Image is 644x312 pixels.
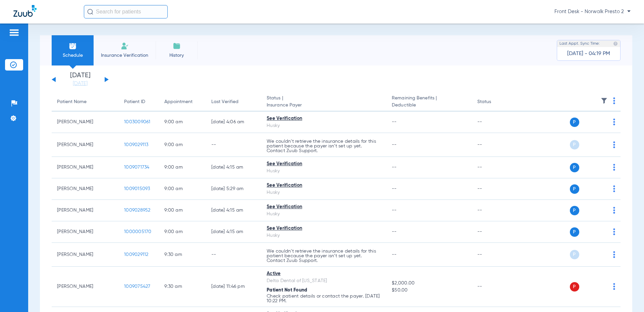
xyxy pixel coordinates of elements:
span: $50.00 [392,287,466,294]
td: -- [472,200,517,221]
iframe: Chat Widget [610,280,644,312]
td: 9:30 AM [159,267,206,307]
img: group-dot-blue.svg [613,119,615,125]
th: Status [472,93,517,112]
td: [PERSON_NAME] [52,133,119,157]
td: 9:00 AM [159,157,206,178]
span: Insurance Verification [99,52,151,59]
td: -- [472,112,517,133]
span: P [570,250,579,259]
td: [DATE] 4:06 AM [206,112,261,133]
img: Manual Insurance Verification [121,42,129,50]
td: 9:00 AM [159,112,206,133]
div: Active [267,270,381,277]
td: [PERSON_NAME] [52,178,119,200]
td: [DATE] 5:29 AM [206,178,261,200]
span: 1009071734 [124,165,150,170]
span: Schedule [57,52,89,59]
div: Patient ID [124,98,145,105]
p: Check patient details or contact the payer. [DATE] 10:22 PM. [267,294,381,303]
img: group-dot-blue.svg [613,207,615,214]
p: We couldn’t retrieve the insurance details for this patient because the payer isn’t set up yet. C... [267,139,381,153]
td: -- [472,243,517,267]
p: We couldn’t retrieve the insurance details for this patient because the payer isn’t set up yet. C... [267,249,381,263]
span: P [570,140,579,149]
span: 1003009061 [124,120,151,124]
div: Last Verified [211,98,256,105]
div: See Verification [267,182,381,189]
span: P [570,118,579,127]
img: last sync help info [613,41,618,46]
a: [DATE] [60,80,100,87]
img: hamburger-icon [9,29,19,37]
td: 9:00 AM [159,133,206,157]
span: -- [392,120,397,124]
span: -- [392,142,397,147]
div: Patient Name [57,98,87,105]
td: -- [472,178,517,200]
span: Patient Not Found [267,288,307,293]
span: P [570,184,579,194]
div: Husky [267,122,381,129]
div: See Verification [267,115,381,122]
span: 1009015093 [124,186,150,191]
img: group-dot-blue.svg [613,228,615,235]
td: 9:00 AM [159,221,206,243]
span: History [161,52,193,59]
img: group-dot-blue.svg [613,185,615,192]
span: P [570,227,579,237]
td: [DATE] 11:46 PM [206,267,261,307]
img: History [173,42,181,50]
span: P [570,282,579,292]
img: group-dot-blue.svg [613,141,615,148]
span: [DATE] - 04:19 PM [567,50,610,57]
td: [PERSON_NAME] [52,267,119,307]
td: 9:30 AM [159,243,206,267]
td: [PERSON_NAME] [52,112,119,133]
td: [PERSON_NAME] [52,157,119,178]
td: [PERSON_NAME] [52,221,119,243]
span: -- [392,186,397,191]
div: Husky [267,211,381,218]
img: group-dot-blue.svg [613,164,615,171]
span: -- [392,252,397,257]
td: -- [472,267,517,307]
input: Search for patients [84,5,168,18]
span: 1009029113 [124,142,149,147]
div: See Verification [267,204,381,211]
span: -- [392,229,397,234]
img: Search Icon [87,9,93,15]
div: Husky [267,189,381,196]
span: Deductible [392,102,466,109]
div: Appointment [164,98,193,105]
th: Remaining Benefits | [386,93,472,112]
div: Appointment [164,98,201,105]
span: 1009029112 [124,252,149,257]
td: [DATE] 4:15 AM [206,221,261,243]
img: Schedule [69,42,77,50]
img: Zuub Logo [13,5,37,17]
div: Delta Dental of [US_STATE] [267,277,381,284]
div: Husky [267,168,381,175]
td: -- [472,221,517,243]
span: P [570,206,579,215]
td: [PERSON_NAME] [52,200,119,221]
td: 9:00 AM [159,200,206,221]
div: Patient Name [57,98,113,105]
div: Last Verified [211,98,238,105]
span: 1009075427 [124,284,151,289]
td: [DATE] 4:15 AM [206,157,261,178]
div: See Verification [267,225,381,232]
td: -- [472,157,517,178]
li: [DATE] [60,72,100,87]
span: P [570,163,579,172]
div: See Verification [267,161,381,168]
span: Front Desk - Norwalk Presto 2 [554,8,631,15]
span: 1000005170 [124,229,152,234]
span: $2,000.00 [392,280,466,287]
td: -- [206,133,261,157]
img: group-dot-blue.svg [613,251,615,258]
div: Patient ID [124,98,154,105]
td: 9:00 AM [159,178,206,200]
